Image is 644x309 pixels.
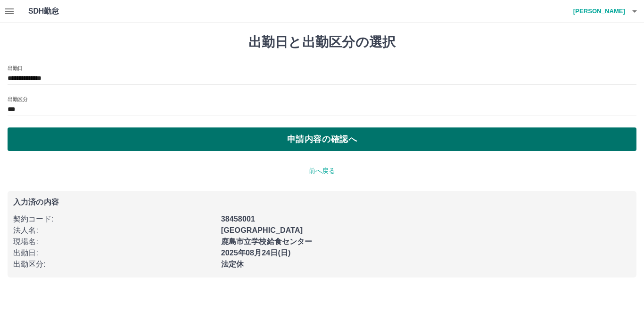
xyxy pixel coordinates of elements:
p: 前へ戻る [8,166,636,176]
p: 現場名 : [13,236,215,247]
p: 出勤日 : [13,247,215,259]
p: 法人名 : [13,225,215,236]
label: 出勤日 [8,64,23,71]
p: 出勤区分 : [13,259,215,270]
h1: 出勤日と出勤区分の選択 [8,34,636,50]
p: 入力済の内容 [13,198,631,206]
b: 2025年08月24日(日) [221,249,291,257]
b: [GEOGRAPHIC_DATA] [221,226,303,234]
b: 鹿島市立学校給食センター [221,238,313,246]
button: 申請内容の確認へ [8,127,636,151]
p: 契約コード : [13,214,215,225]
b: 38458001 [221,215,255,223]
label: 出勤区分 [8,95,27,103]
b: 法定休 [221,260,244,268]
